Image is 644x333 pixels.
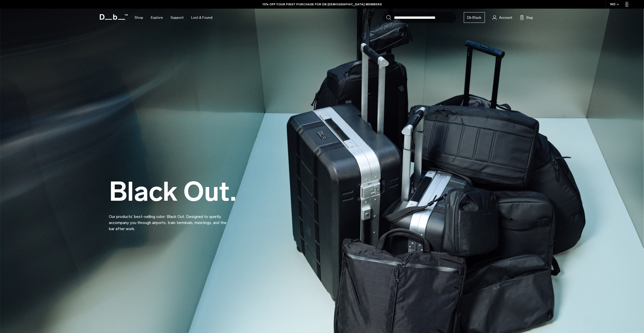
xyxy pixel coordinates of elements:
[520,14,533,21] button: Bag
[109,208,231,232] p: Our products’ best-selling color: Black Out. Designed to quietly accompany you through airports, ...
[151,9,163,27] a: Explore
[171,9,184,27] a: Support
[492,14,512,21] a: Account
[262,2,382,7] a: 10% OFF YOUR FIRST PURCHASE FOR DB [DEMOGRAPHIC_DATA] MEMBERS
[191,9,212,27] a: Lost & Found
[526,15,533,20] span: Bag
[131,9,216,27] nav: Main Navigation
[464,12,485,23] a: Db Black
[135,9,143,27] a: Shop
[109,178,236,205] h2: Black Out.
[499,15,512,20] span: Account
